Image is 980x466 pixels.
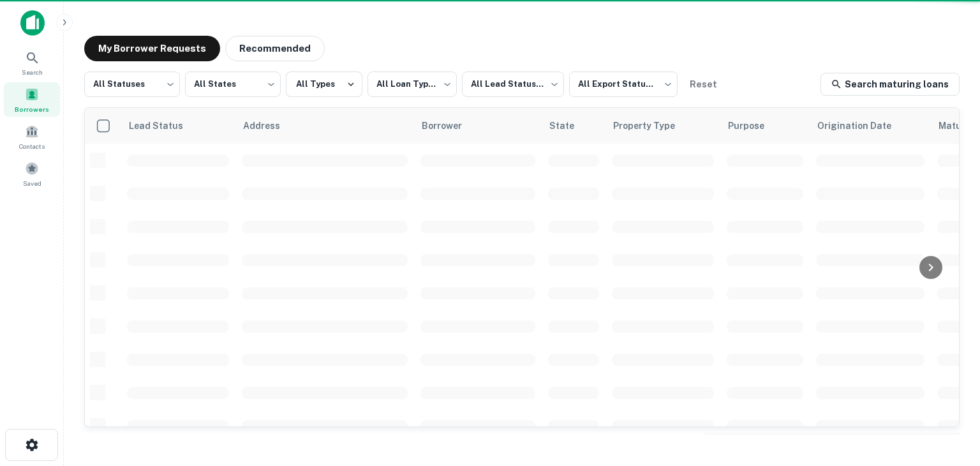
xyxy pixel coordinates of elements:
a: Search maturing loans [820,73,960,96]
span: Purpose [728,118,781,133]
span: Address [243,118,297,133]
a: Saved [4,156,60,191]
th: Borrower [414,108,542,144]
span: State [549,118,591,133]
span: Borrower [422,118,479,133]
th: Purpose [720,108,810,144]
iframe: Chat Widget [916,364,980,425]
th: Origination Date [810,108,931,144]
a: Contacts [4,119,60,154]
a: Borrowers [4,82,60,117]
div: All Loan Types [367,68,457,101]
th: Property Type [605,108,720,144]
button: Reset [683,71,724,97]
button: Recommended [225,36,325,61]
span: Contacts [19,141,45,151]
span: Lead Status [128,118,200,133]
span: Borrowers [15,104,49,114]
div: All Statuses [84,68,180,101]
button: My Borrower Requests [84,36,220,61]
th: State [542,108,605,144]
th: Address [235,108,414,144]
th: Lead Status [121,108,235,144]
div: All Export Statuses [569,68,678,101]
span: Property Type [613,118,692,133]
div: All Lead Statuses [462,68,564,101]
img: capitalize-icon.png [20,10,45,36]
span: Saved [23,178,41,188]
div: All States [185,68,281,101]
a: Search [4,45,60,80]
span: Search [22,67,43,77]
span: Origination Date [817,118,908,133]
button: All Types [286,71,362,97]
